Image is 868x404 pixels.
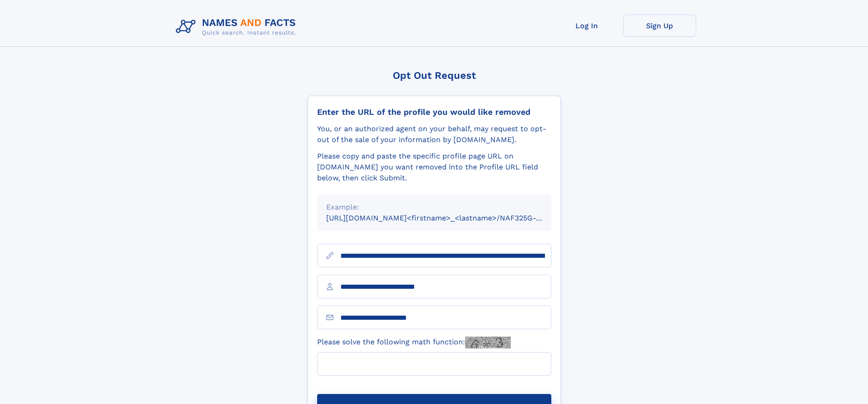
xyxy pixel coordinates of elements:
div: You, or an authorized agent on your behalf, may request to opt-out of the sale of your informatio... [317,123,551,145]
div: Please copy and paste the specific profile page URL on [DOMAIN_NAME] you want removed into the Pr... [317,151,551,184]
img: Logo Names and Facts [172,15,303,39]
a: Log In [550,15,623,37]
div: Enter the URL of the profile you would like removed [317,107,551,117]
small: [URL][DOMAIN_NAME]<firstname>_<lastname>/NAF325G-xxxxxxxx [326,214,569,222]
div: Opt Out Request [308,70,561,81]
div: Example: [326,202,542,213]
label: Please solve the following math function: [317,337,511,348]
a: Sign Up [623,15,696,37]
